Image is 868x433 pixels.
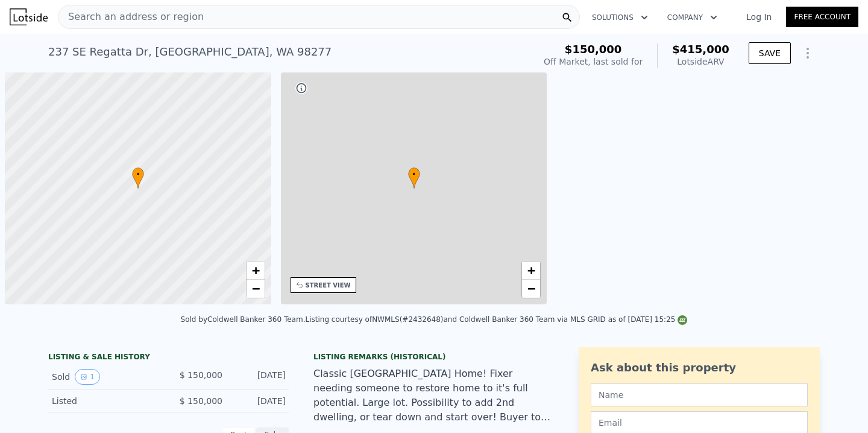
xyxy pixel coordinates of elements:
span: • [132,169,144,180]
input: Name [591,383,808,406]
button: Solutions [582,7,658,28]
img: NWMLS Logo [678,315,687,325]
span: $150,000 [565,43,622,56]
a: Free Account [786,7,858,27]
div: STREET VIEW [306,281,351,290]
div: • [132,167,144,188]
span: Search an address or region [58,10,204,24]
span: • [408,169,420,180]
div: Sold by Coldwell Banker 360 Team . [181,315,306,324]
a: Zoom out [522,280,540,298]
span: + [527,263,535,278]
div: [DATE] [232,369,286,385]
div: Listing Remarks (Historical) [313,352,555,362]
div: Classic [GEOGRAPHIC_DATA] Home! Fixer needing someone to restore home to it's full potential. Lar... [313,367,555,425]
button: View historical data [75,369,100,385]
div: Listing courtesy of NWMLS (#2432648) and Coldwell Banker 360 Team via MLS GRID as of [DATE] 15:25 [305,315,687,324]
a: Zoom in [522,261,540,280]
span: + [251,263,259,278]
div: Ask about this property [591,359,808,376]
span: − [251,281,259,296]
button: Company [658,7,727,28]
div: LISTING & SALE HISTORY [48,352,289,364]
div: Off Market, last sold for [544,56,643,68]
a: Zoom out [247,280,265,298]
span: $ 150,000 [180,370,222,380]
div: Listed [52,395,159,407]
span: − [527,281,535,296]
a: Log In [732,11,786,23]
div: Sold [52,369,159,385]
button: SAVE [749,42,791,64]
img: Lotside [10,8,48,25]
a: Zoom in [247,261,265,280]
div: 237 SE Regatta Dr , [GEOGRAPHIC_DATA] , WA 98277 [48,43,332,60]
button: Show Options [796,41,820,65]
span: $ 150,000 [180,396,222,406]
span: $415,000 [672,43,729,56]
div: • [408,167,420,188]
div: Lotside ARV [672,56,729,68]
div: [DATE] [232,395,286,407]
